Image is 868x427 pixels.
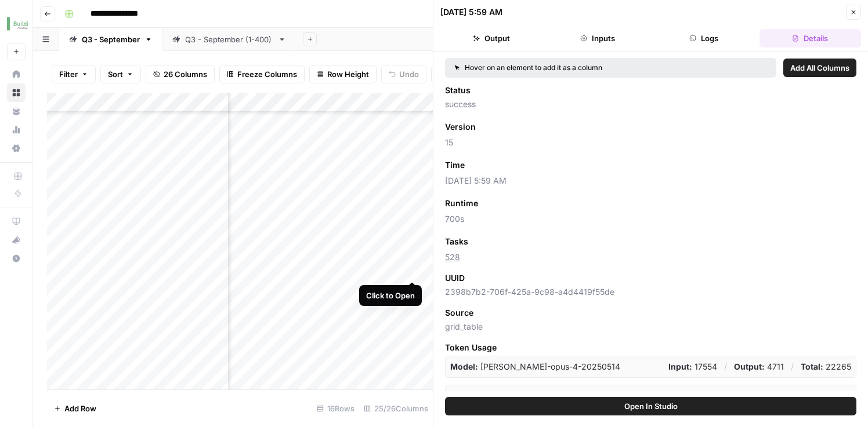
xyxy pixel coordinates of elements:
[668,361,717,373] p: 17554
[805,390,851,402] p: 3380
[219,65,305,83] button: Freeze Columns
[445,198,478,209] span: Runtime
[445,272,465,284] span: UUID
[366,290,415,301] div: Click to Open
[445,307,473,319] span: Source
[445,213,856,225] span: 700s
[445,236,468,247] span: Tasks
[487,198,538,209] span: Add as Column
[445,85,471,96] span: Status
[7,231,26,249] button: What's new?
[359,399,433,418] div: 25/26 Columns
[162,28,296,51] a: Q3 - September (1-400)
[327,68,369,80] span: Row Height
[309,65,377,83] button: Row Height
[483,196,553,211] button: Add as Column
[624,400,678,412] span: Open In Studio
[164,68,207,80] span: 26 Columns
[64,403,96,414] span: Add Row
[445,98,856,110] span: success
[7,121,26,139] a: Usage
[47,399,103,418] button: Add Row
[52,65,96,83] button: Filter
[547,29,648,48] button: Inputs
[454,63,685,73] div: Hover on an element to add it as a column
[450,362,478,371] strong: Model:
[734,362,765,371] strong: Output:
[440,29,542,48] button: Output
[185,34,273,45] div: Q3 - September (1-400)
[445,137,856,148] span: 15
[480,119,551,134] button: Add as Column
[469,158,540,173] button: Add as Column
[7,65,26,83] a: Home
[7,9,26,38] button: Workspace: Buildium
[485,122,536,132] span: Add as Column
[668,362,692,371] strong: Input:
[312,399,359,418] div: 16 Rows
[7,102,26,121] a: Your Data
[7,13,28,34] img: Buildium Logo
[738,390,789,402] p: 1410
[445,286,856,298] span: 2398b7b2-706f-425a-9c98-a4d4419f55de
[783,59,856,77] button: Add All Columns
[791,361,794,373] p: /
[801,361,851,373] p: 22265
[381,65,426,83] button: Undo
[445,121,476,133] span: Version
[445,175,856,187] span: [DATE] 5:59 AM
[445,397,856,415] button: Open In Studio
[759,29,861,48] button: Details
[82,34,140,45] div: Q3 - September
[450,390,537,402] p: gemini-2.5-pro
[7,212,26,231] a: AirOps Academy
[790,62,849,74] span: Add All Columns
[100,65,141,83] button: Sort
[59,28,162,51] a: Q3 - September
[399,68,419,80] span: Undo
[724,361,727,373] p: /
[728,390,731,402] p: /
[805,390,828,400] strong: Total:
[445,321,856,333] span: grid_table
[734,361,784,373] p: 4711
[7,83,26,102] a: Browse
[445,252,460,262] a: 528
[59,68,78,80] span: Filter
[677,390,721,402] p: 1970
[146,65,215,83] button: 26 Columns
[478,236,528,247] span: Add as Column
[237,68,297,80] span: Freeze Columns
[474,160,525,170] span: Add as Column
[445,342,856,353] span: Token Usage
[108,68,123,80] span: Sort
[445,159,465,171] span: Time
[450,390,478,400] strong: Model:
[795,390,798,402] p: /
[440,6,502,18] div: [DATE] 5:59 AM
[7,249,26,268] button: Help + Support
[7,139,26,158] a: Settings
[677,390,700,400] strong: Input:
[8,231,25,249] div: What's new?
[738,390,769,400] strong: Output:
[450,361,620,373] p: claude-opus-4-20250514
[473,234,543,249] button: Add as Column
[801,362,823,371] strong: Total:
[653,29,755,48] button: Logs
